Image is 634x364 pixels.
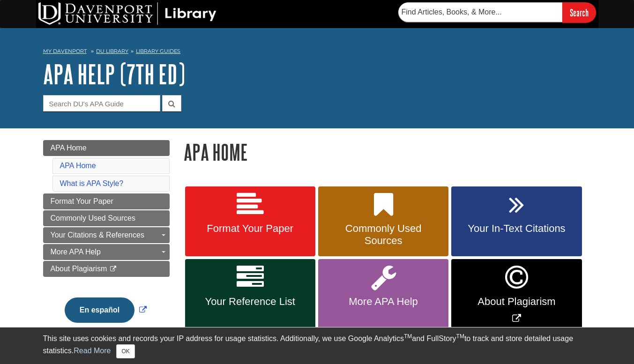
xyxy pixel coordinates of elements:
[192,296,308,308] span: Your Reference List
[325,223,441,247] span: Commonly Used Sources
[116,344,134,358] button: Close
[451,186,582,257] a: Your In-Text Citations
[458,223,574,235] span: Your In-Text Citations
[562,2,596,22] input: Search
[65,297,134,323] button: En español
[318,259,448,331] a: More APA Help
[43,261,170,277] a: About Plagiarism
[43,59,185,89] a: APA Help (7th Ed)
[136,48,180,54] a: Library Guides
[51,265,107,273] span: About Plagiarism
[43,47,87,55] a: My Davenport
[458,296,574,308] span: About Plagiarism
[74,347,111,355] a: Read More
[192,223,308,235] span: Format Your Paper
[51,214,135,222] span: Commonly Used Sources
[185,259,315,331] a: Your Reference List
[451,259,582,331] a: Link opens in new window
[325,296,441,308] span: More APA Help
[96,48,128,54] a: DU Library
[51,144,87,152] span: APA Home
[184,140,591,164] h1: APA Home
[456,333,464,340] sup: TM
[51,197,113,205] span: Format Your Paper
[43,193,170,209] a: Format Your Paper
[51,248,101,256] span: More APA Help
[43,95,160,111] input: Search DU's APA Guide
[43,227,170,243] a: Your Citations & References
[43,140,170,156] a: APA Home
[38,2,216,25] img: DU Library
[185,186,315,257] a: Format Your Paper
[62,306,149,314] a: Link opens in new window
[60,179,124,187] a: What is APA Style?
[60,162,96,170] a: APA Home
[43,210,170,226] a: Commonly Used Sources
[43,45,591,60] nav: breadcrumb
[109,266,117,272] i: This link opens in a new window
[398,2,596,22] form: Searches DU Library's articles, books, and more
[43,333,591,358] div: This site uses cookies and records your IP address for usage statistics. Additionally, we use Goo...
[318,186,448,257] a: Commonly Used Sources
[404,333,412,340] sup: TM
[398,2,562,22] input: Find Articles, Books, & More...
[43,244,170,260] a: More APA Help
[51,231,144,239] span: Your Citations & References
[43,140,170,339] div: Guide Page Menu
